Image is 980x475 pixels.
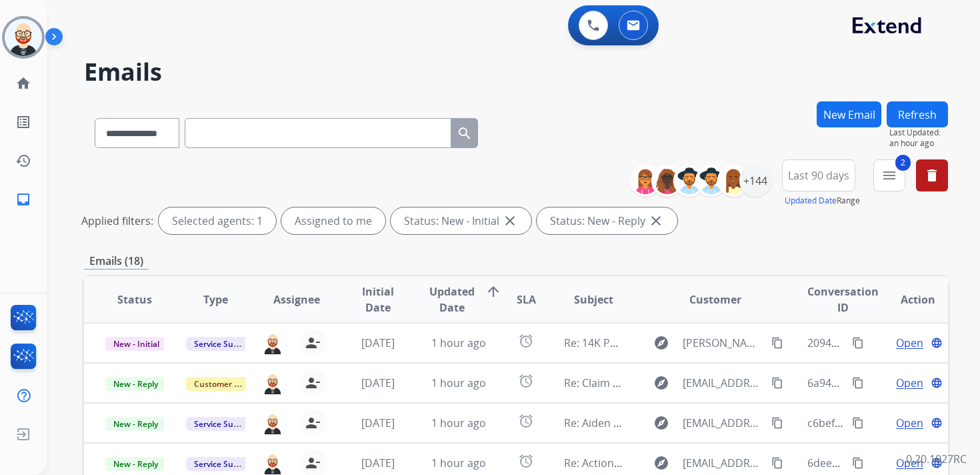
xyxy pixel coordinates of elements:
button: Last 90 days [782,159,855,191]
img: agent-avatar [262,332,283,354]
span: Service Support [186,417,262,431]
mat-icon: person_remove [305,455,321,471]
mat-icon: alarm [518,373,534,389]
span: 1 hour ago [431,376,486,390]
span: [DATE] [361,376,395,390]
span: 1 hour ago [431,416,486,430]
img: agent-avatar [262,452,283,474]
mat-icon: content_copy [771,377,783,389]
mat-icon: content_copy [852,337,864,349]
span: Open [896,455,923,471]
span: Open [896,335,923,351]
mat-icon: explore [653,335,669,351]
div: Selected agents: 1 [159,207,276,234]
mat-icon: person_remove [305,335,321,351]
img: agent-avatar [262,412,283,434]
mat-icon: home [15,75,31,91]
mat-icon: language [931,417,943,429]
span: Last Updated: [889,127,948,138]
span: Updated Date [429,284,475,316]
span: New - Reply [105,457,166,471]
mat-icon: list_alt [15,114,31,130]
mat-icon: content_copy [852,457,864,469]
div: Assigned to me [281,207,385,234]
span: [EMAIL_ADDRESS][DOMAIN_NAME] [683,455,764,471]
mat-icon: arrow_upward [485,284,501,300]
button: Updated Date [785,195,837,206]
mat-icon: close [648,213,664,229]
p: 0.20.1027RC [906,451,967,467]
span: Initial Date [348,284,407,316]
mat-icon: content_copy [771,417,783,429]
span: New - Reply [105,417,166,431]
span: Customer [689,292,741,308]
h2: Emails [84,59,948,85]
span: 2 [895,155,911,171]
mat-icon: explore [653,415,669,431]
mat-icon: menu [881,167,897,183]
span: Assignee [273,292,320,308]
span: [PERSON_NAME][EMAIL_ADDRESS][DOMAIN_NAME] [683,335,764,351]
button: Refresh [887,101,948,127]
mat-icon: content_copy [771,457,783,469]
span: Conversation ID [807,284,879,316]
span: Status [117,292,152,308]
span: Service Support [186,337,262,351]
img: avatar [5,19,42,56]
span: Type [203,292,228,308]
th: Action [867,276,948,323]
span: [EMAIL_ADDRESS][DOMAIN_NAME] [683,415,764,431]
p: Emails (18) [84,253,149,270]
div: Status: New - Initial [391,207,531,234]
button: New Email [817,101,881,127]
span: Service Support [186,457,262,471]
span: Re: 14K POL DOUBLE OVAL LINK BRC 7 has been delivered for servicing [564,336,917,350]
span: Customer Support [186,377,273,391]
mat-icon: content_copy [852,417,864,429]
span: Range [785,195,860,206]
mat-icon: alarm [518,413,534,429]
span: [DATE] [361,456,395,470]
span: [DATE] [361,336,395,350]
p: Applied filters: [81,213,153,229]
span: 1 hour ago [431,456,486,470]
span: 1 hour ago [431,336,486,350]
mat-icon: content_copy [771,337,783,349]
div: Status: New - Reply [537,207,677,234]
mat-icon: language [931,337,943,349]
mat-icon: explore [653,375,669,391]
mat-icon: history [15,153,31,169]
div: +144 [739,165,771,197]
span: Re: Claim Update - Next Steps - Action Required [564,376,802,390]
mat-icon: search [457,125,473,141]
mat-icon: explore [653,455,669,471]
span: New - Initial [105,337,167,351]
span: Re: Aiden has been delivered for servicing [564,416,773,430]
span: an hour ago [889,138,948,149]
mat-icon: person_remove [305,375,321,391]
span: Subject [574,292,613,308]
mat-icon: delete [924,167,940,183]
mat-icon: alarm [518,453,534,469]
mat-icon: alarm [518,333,534,349]
span: New - Reply [105,377,166,391]
span: [DATE] [361,416,395,430]
span: SLA [517,292,536,308]
mat-icon: language [931,377,943,389]
mat-icon: inbox [15,191,31,207]
img: agent-avatar [262,372,283,394]
mat-icon: close [502,213,518,229]
mat-icon: content_copy [852,377,864,389]
mat-icon: person_remove [305,415,321,431]
span: Last 90 days [788,173,849,178]
span: [EMAIL_ADDRESS][DOMAIN_NAME] [683,375,764,391]
button: 2 [873,159,905,191]
span: Open [896,415,923,431]
span: Open [896,375,923,391]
